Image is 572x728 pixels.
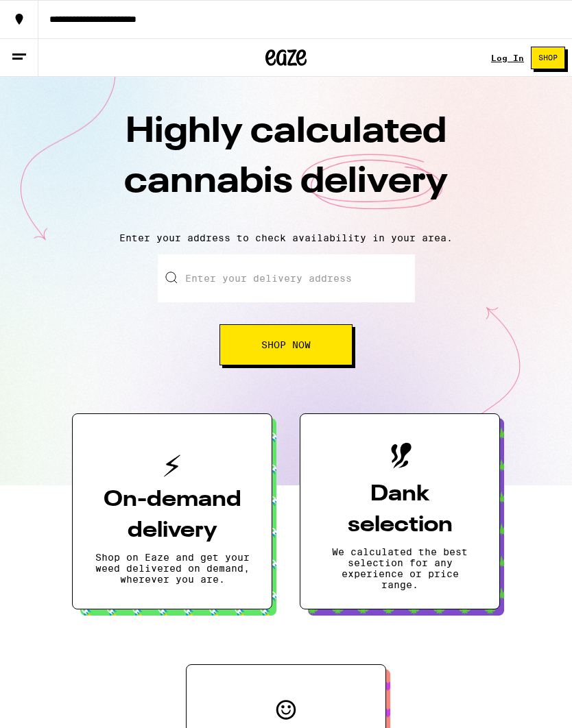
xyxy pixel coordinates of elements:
[158,254,415,302] input: Enter your delivery address
[46,108,526,221] h1: Highly calculated cannabis delivery
[300,413,500,609] button: Dank selectionWe calculated the best selection for any experience or price range.
[95,552,250,585] p: Shop on Eaze and get your weed delivered on demand, wherever you are.
[72,413,272,609] button: On-demand deliveryShop on Eaze and get your weed delivered on demand, wherever you are.
[14,232,558,243] p: Enter your address to check availability in your area.
[524,47,572,69] a: Shop
[538,54,558,62] span: Shop
[322,479,477,541] h3: Dank selection
[261,340,311,350] span: Shop Now
[95,485,250,546] h3: On-demand delivery
[531,47,565,69] button: Shop
[322,546,477,590] p: We calculated the best selection for any experience or price range.
[219,324,353,365] button: Shop Now
[491,53,524,62] a: Log In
